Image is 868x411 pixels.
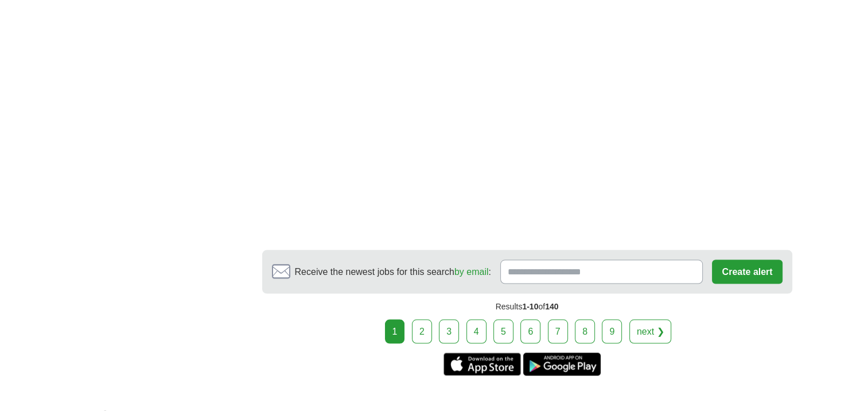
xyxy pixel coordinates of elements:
[385,319,405,343] div: 1
[522,301,538,311] span: 1-10
[439,319,459,343] a: 3
[575,319,595,343] a: 8
[712,259,782,284] button: Create alert
[262,293,792,319] div: Results of
[454,266,489,276] a: by email
[520,319,540,343] a: 6
[548,319,568,343] a: 7
[443,352,521,375] a: Get the iPhone app
[412,319,432,343] a: 2
[602,319,622,343] a: 9
[523,352,601,375] a: Get the Android app
[545,301,558,311] span: 140
[295,265,491,278] span: Receive the newest jobs for this search :
[466,319,486,343] a: 4
[629,319,672,343] a: next ❯
[493,319,513,343] a: 5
